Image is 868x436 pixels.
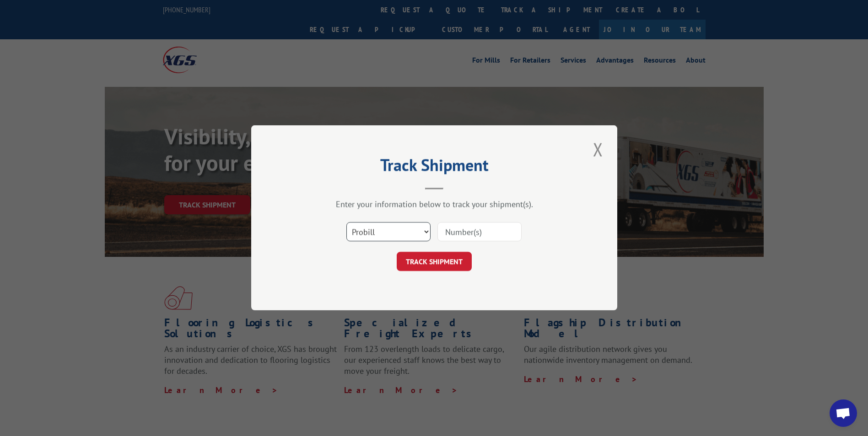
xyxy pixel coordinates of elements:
div: Enter your information below to track your shipment(s). [297,199,571,210]
input: Number(s) [437,223,522,242]
h2: Track Shipment [297,159,571,176]
button: TRACK SHIPMENT [397,252,472,271]
button: Close modal [590,137,606,162]
a: Open chat [830,399,857,427]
